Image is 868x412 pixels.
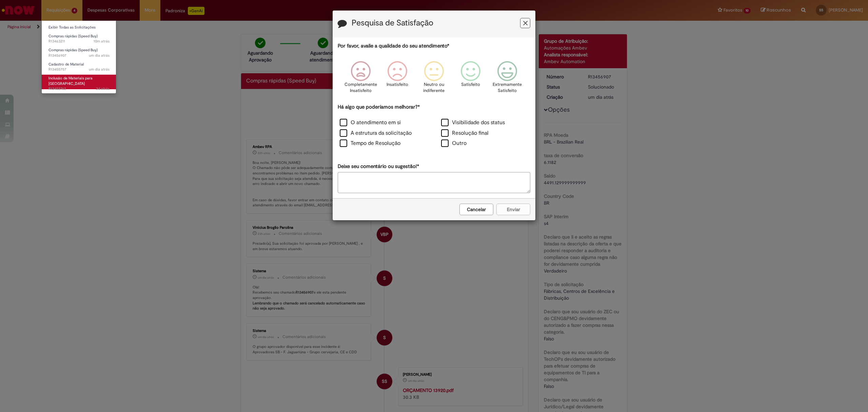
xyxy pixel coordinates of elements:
p: Extremamente Satisfeito [493,81,522,94]
a: Aberto R13452762 : Inclusão de Materiais para Estoques [42,75,116,89]
time: 28/08/2025 10:57:26 [89,53,110,58]
p: Insatisfeito [387,81,408,88]
label: Por favor, avalie a qualidade do seu atendimento* [338,42,449,50]
span: R13452762 [48,86,110,92]
time: 28/08/2025 08:33:03 [89,67,110,72]
p: Neutro ou indiferente [422,81,446,94]
div: Insatisfeito [380,56,415,102]
ul: Requisições [41,20,116,94]
span: 3d atrás [96,86,110,91]
div: Satisfeito [453,56,488,102]
span: Compras rápidas (Speed Buy) [48,34,98,39]
a: Aberto R13463211 : Compras rápidas (Speed Buy) [42,33,116,45]
div: Neutro ou indiferente [417,56,451,102]
a: Aberto R13456907 : Compras rápidas (Speed Buy) [42,46,116,59]
span: R13463211 [48,39,110,44]
time: 27/08/2025 14:26:10 [96,86,110,91]
label: Visibilidade dos status [441,119,505,127]
label: Deixe seu comentário ou sugestão!* [338,163,419,170]
a: Exibir Todas as Solicitações [42,24,116,31]
span: R13456907 [48,53,110,58]
label: O atendimento em si [340,119,401,127]
span: um dia atrás [89,67,110,72]
div: Extremamente Satisfeito [490,56,525,102]
span: R13455757 [48,67,110,72]
span: Cadastro de Material [48,62,84,67]
button: Cancelar [459,204,493,215]
label: A estrutura da solicitação [340,129,412,137]
label: Outro [441,139,467,147]
p: Satisfeito [461,81,480,88]
time: 29/08/2025 15:56:16 [94,39,110,44]
span: 10m atrás [94,39,110,44]
div: Completamente Insatisfeito [343,56,378,102]
label: Pesquisa de Satisfação [352,19,433,27]
p: Completamente Insatisfeito [344,81,377,94]
span: Compras rápidas (Speed Buy) [48,48,98,53]
div: Há algo que poderíamos melhorar?* [338,104,530,149]
label: Tempo de Resolução [340,139,400,147]
span: um dia atrás [89,53,110,58]
span: Inclusão de Materiais para [GEOGRAPHIC_DATA] [48,76,93,86]
label: Resolução final [441,129,489,137]
a: Aberto R13455757 : Cadastro de Material [42,61,116,73]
